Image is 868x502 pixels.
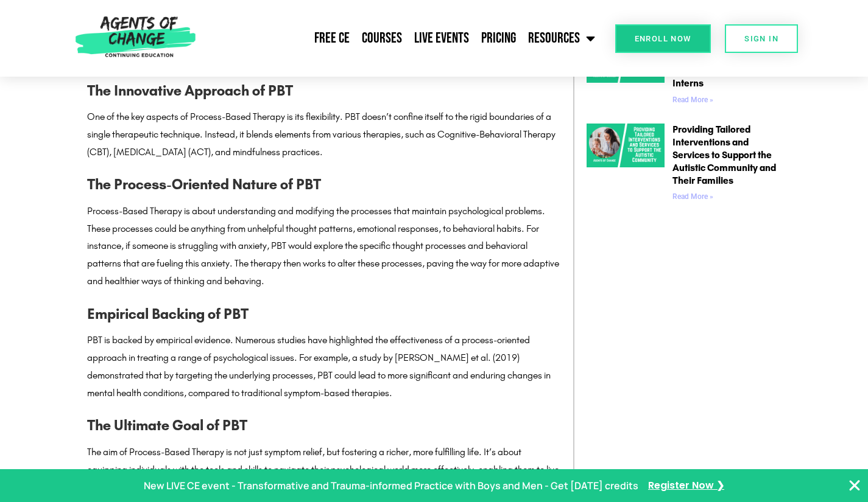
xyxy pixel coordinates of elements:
h3: The Process-Oriented Nature of PBT [87,173,561,196]
p: Process-Based Therapy is about understanding and modifying the processes that maintain psychologi... [87,203,561,290]
a: Getting the Most Out of Supervision: A Guide for New Therapists and Interns [672,39,777,88]
a: Enroll Now [615,24,711,53]
a: Providing Tailored Interventions and Services to Support the Autistic Community [587,124,665,206]
p: One of the key aspects of Process-Based Therapy is its flexibility. PBT doesn’t confine itself to... [87,108,561,161]
p: New LIVE CE event - Transformative and Trauma-informed Practice with Boys and Men - Get [DATE] cr... [144,477,638,495]
a: Read more about Getting the Most Out of Supervision: A Guide for New Therapists and Interns [672,96,713,104]
h3: The Innovative Approach of PBT [87,79,561,102]
h3: Empirical Backing of PBT [87,302,561,326]
a: Providing Tailored Interventions and Services to Support the Autistic Community and Their Families [672,124,776,186]
a: Read more about Providing Tailored Interventions and Services to Support the Autistic Community a... [672,192,713,201]
span: SIGN IN [744,35,778,43]
a: Register Now ❯ [648,477,724,495]
img: Providing Tailored Interventions and Services to Support the Autistic Community [587,124,665,167]
h3: The Ultimate Goal of PBT [87,414,561,437]
a: SIGN IN [725,24,798,53]
a: Live Events [408,23,475,54]
a: Pricing [475,23,522,54]
span: Enroll Now [635,35,691,43]
a: Courses [356,23,408,54]
p: PBT is backed by empirical evidence. Numerous studies have highlighted the effectiveness of a pro... [87,332,561,402]
a: Resources [522,23,601,54]
a: Free CE [308,23,356,54]
button: Close Banner [847,478,862,493]
nav: Menu [201,23,601,54]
